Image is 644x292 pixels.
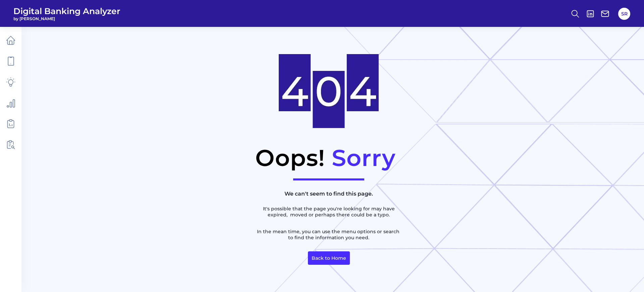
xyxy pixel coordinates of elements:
a: Back to Home [308,251,350,265]
h1: Oops! [255,144,325,172]
h2: We can't seem to find this page. [255,187,402,200]
h1: Sorry [332,144,395,172]
button: SR [618,8,630,20]
img: NotFoundImage [279,54,379,128]
span: by [PERSON_NAME] [13,16,120,21]
p: In the mean time, you can use the menu options or search to find the information you need. [255,228,402,241]
p: It's possible that the page you're looking for may have expired, moved or perhaps there could be ... [255,206,402,218]
span: Digital Banking Analyzer [13,6,120,16]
